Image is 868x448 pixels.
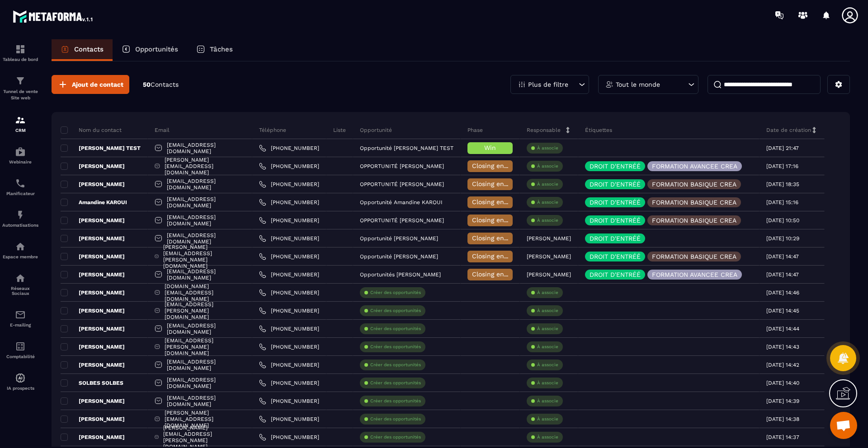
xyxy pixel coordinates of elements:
[2,234,38,266] a: automationsautomationsEspace membre
[151,81,179,88] span: Contacts
[766,416,799,422] p: [DATE] 14:38
[766,271,799,278] p: [DATE] 14:47
[766,163,798,169] p: [DATE] 17:16
[61,235,125,242] p: [PERSON_NAME]
[370,362,421,368] p: Créer des opportunités
[135,45,178,53] p: Opportunités
[259,415,319,423] a: [PHONE_NUMBER]
[61,343,125,350] p: [PERSON_NAME]
[259,217,319,224] a: [PHONE_NUMBER]
[652,163,737,169] p: FORMATION AVANCEE CREA
[15,341,26,352] img: accountant
[259,397,319,405] a: [PHONE_NUMBER]
[652,253,736,260] p: FORMATION BASIQUE CREA
[61,379,123,387] p: SOLBES SOLBES
[370,289,421,296] p: Créer des opportunités
[61,325,125,332] p: [PERSON_NAME]
[259,163,319,170] a: [PHONE_NUMBER]
[259,181,319,188] a: [PHONE_NUMBER]
[590,253,641,260] p: DROIT D'ENTRÉÉ
[360,126,392,134] p: Opportunité
[537,326,558,332] p: À associe
[537,181,558,187] p: À associe
[259,199,319,206] a: [PHONE_NUMBER]
[528,81,568,88] p: Plus de filtre
[259,253,319,260] a: [PHONE_NUMBER]
[652,181,736,187] p: FORMATION BASIQUE CREA
[537,217,558,224] p: À associe
[259,289,319,296] a: [PHONE_NUMBER]
[652,199,736,205] p: FORMATION BASIQUE CREA
[537,434,558,440] p: À associe
[467,126,483,134] p: Phase
[61,361,125,369] p: [PERSON_NAME]
[472,271,524,278] span: Closing en cours
[590,181,641,187] p: DROIT D'ENTRÉÉ
[2,171,38,203] a: schedulerschedulerPlanificateur
[259,235,319,242] a: [PHONE_NUMBER]
[2,128,38,133] p: CRM
[766,362,799,368] p: [DATE] 14:42
[370,344,421,350] p: Créer des opportunités
[61,307,125,314] p: [PERSON_NAME]
[15,210,26,220] img: automations
[472,180,524,187] span: Closing en cours
[370,308,421,314] p: Créer des opportunités
[585,126,612,134] p: Étiquettes
[2,322,38,327] p: E-mailing
[61,126,122,134] p: Nom du contact
[590,199,641,205] p: DROIT D'ENTRÉÉ
[360,271,441,278] p: Opportunités [PERSON_NAME]
[61,415,125,423] p: [PERSON_NAME]
[15,146,26,157] img: automations
[537,308,558,314] p: À associe
[74,45,104,53] p: Contacts
[61,199,127,206] p: Amandine KAROUI
[590,163,641,169] p: DROIT D'ENTRÉÉ
[766,199,798,205] p: [DATE] 15:16
[52,75,129,94] button: Ajout de contact
[537,344,558,350] p: À associe
[590,271,641,278] p: DROIT D'ENTRÉÉ
[2,159,38,164] p: Webinaire
[15,115,26,126] img: formation
[259,379,319,387] a: [PHONE_NUMBER]
[143,80,179,89] p: 50
[590,217,641,224] p: DROIT D'ENTRÉÉ
[15,373,26,383] img: automations
[61,289,125,296] p: [PERSON_NAME]
[766,253,799,260] p: [DATE] 14:47
[360,235,438,242] p: Opportunité [PERSON_NAME]
[370,326,421,332] p: Créer des opportunités
[766,326,799,332] p: [DATE] 14:44
[360,199,443,205] p: Opportunité Amandine KAROUI
[113,39,187,61] a: Opportunités
[590,235,641,242] p: DROIT D'ENTRÉÉ
[527,271,571,278] p: [PERSON_NAME]
[15,178,26,189] img: scheduler
[61,271,125,278] p: [PERSON_NAME]
[259,126,286,134] p: Téléphone
[259,361,319,369] a: [PHONE_NUMBER]
[766,344,799,350] p: [DATE] 14:43
[527,126,561,134] p: Responsable
[360,181,444,187] p: OPPORTUNITÉ [PERSON_NAME]
[2,57,38,62] p: Tableau de bord
[2,203,38,234] a: automationsautomationsAutomatisations
[360,145,453,151] p: Opportunité [PERSON_NAME] TEST
[472,234,524,242] span: Closing en cours
[15,273,26,284] img: social-network
[259,434,319,441] a: [PHONE_NUMBER]
[15,309,26,320] img: email
[472,216,524,224] span: Closing en cours
[2,140,38,171] a: automationsautomationsWebinaire
[2,354,38,359] p: Comptabilité
[766,145,799,151] p: [DATE] 21:47
[527,253,571,260] p: [PERSON_NAME]
[472,252,524,260] span: Closing en cours
[52,39,113,61] a: Contacts
[61,163,125,170] p: [PERSON_NAME]
[259,271,319,278] a: [PHONE_NUMBER]
[2,223,38,228] p: Automatisations
[484,144,496,151] span: Win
